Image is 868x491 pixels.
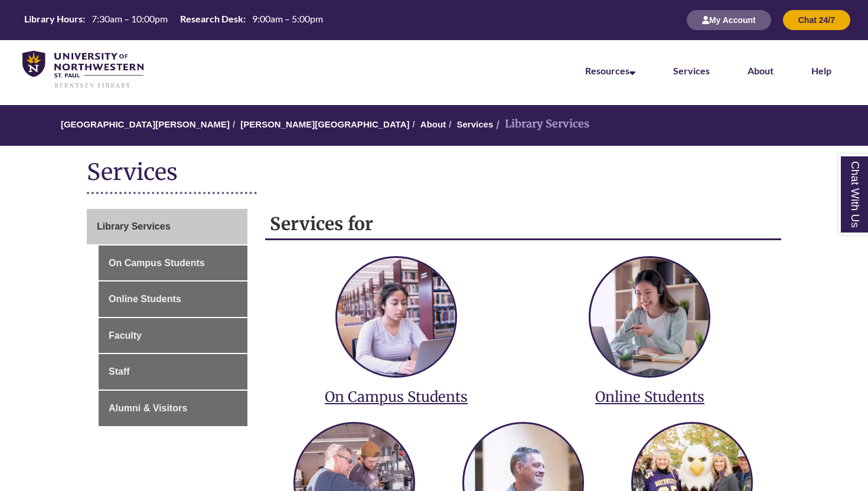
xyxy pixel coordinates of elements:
img: UNWSP Library Logo [22,51,143,89]
a: [PERSON_NAME][GEOGRAPHIC_DATA] [240,119,409,129]
h2: Services for [265,209,782,240]
h1: Services [87,158,781,189]
a: services for on campus students On Campus Students [279,246,514,406]
a: Staff [99,354,247,389]
a: About [748,65,774,76]
a: Help [811,65,831,76]
span: Library Services [97,221,171,231]
a: Services [673,65,710,76]
a: Services [457,119,494,129]
img: services for online students [590,258,709,376]
div: Guide Page Menu [87,209,247,426]
a: My Account [687,15,771,25]
th: Research Desk: [175,12,247,25]
a: Alumni & Visitors [99,391,247,426]
li: Library Services [493,116,589,133]
table: Hours Today [19,12,328,27]
a: services for online students Online Students [532,246,768,406]
button: Chat 24/7 [783,10,850,30]
a: [GEOGRAPHIC_DATA][PERSON_NAME] [61,119,230,129]
a: Faculty [99,318,247,353]
a: Library Services [87,209,247,244]
h3: Online Students [532,388,768,406]
th: Library Hours: [19,12,87,25]
span: 9:00am – 5:00pm [252,13,323,24]
a: On Campus Students [99,245,247,281]
img: services for on campus students [337,258,455,376]
button: My Account [687,10,771,30]
a: Chat 24/7 [783,15,850,25]
a: Resources [585,65,635,76]
span: 7:30am – 10:00pm [92,13,168,24]
h3: On Campus Students [279,388,514,406]
a: Hours Today [19,12,328,28]
a: About [420,119,446,129]
a: Online Students [99,281,247,317]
